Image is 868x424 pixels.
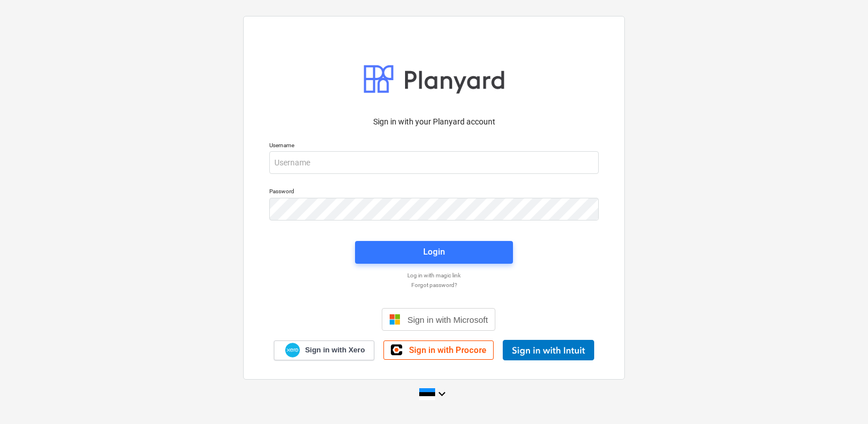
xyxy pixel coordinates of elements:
[407,315,488,325] span: Sign in with Microsoft
[264,281,604,289] a: Forgot password?
[383,340,494,360] a: Sign in with Procore
[269,151,599,174] input: Username
[409,345,486,355] span: Sign in with Procore
[269,188,599,197] p: Password
[435,387,449,401] i: keyboard_arrow_down
[269,142,599,151] p: Username
[355,241,513,264] button: Login
[305,345,365,355] span: Sign in with Xero
[389,314,400,325] img: Microsoft logo
[269,116,599,128] p: Sign in with your Planyard account
[285,343,300,358] img: Xero logo
[274,340,375,360] a: Sign in with Xero
[264,272,604,279] a: Log in with magic link
[423,244,445,259] div: Login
